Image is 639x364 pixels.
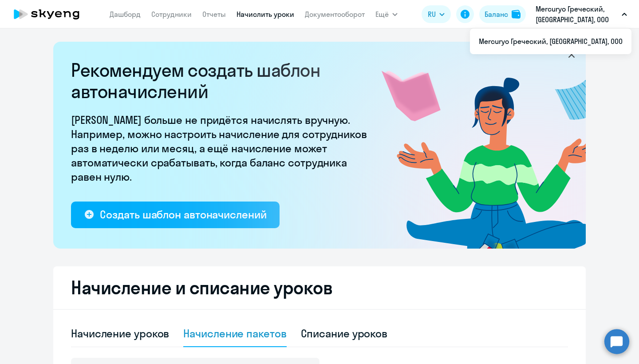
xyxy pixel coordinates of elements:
[71,59,373,102] h2: Рекомендуем создать шаблон автоначислений
[151,10,192,19] a: Сотрудники
[301,326,388,340] div: Списание уроков
[375,5,398,23] button: Ещё
[485,9,508,20] div: Баланс
[470,28,631,54] ul: Ещё
[71,277,568,298] h2: Начисление и списание уроков
[305,10,365,19] a: Документооборот
[237,10,294,19] a: Начислить уроки
[183,326,286,340] div: Начисление пакетов
[202,10,226,19] a: Отчеты
[479,5,526,23] button: Балансbalance
[531,4,631,25] button: Mercuryo Греческий, [GEOGRAPHIC_DATA], ООО
[428,9,436,20] span: RU
[71,326,169,340] div: Начисление уроков
[512,10,521,19] img: balance
[100,207,266,222] div: Создать шаблон автоначислений
[422,5,451,23] button: RU
[375,9,389,20] span: Ещё
[110,10,141,19] a: Дашборд
[536,4,618,25] p: Mercuryo Греческий, [GEOGRAPHIC_DATA], ООО
[71,202,280,228] button: Создать шаблон автоначислений
[71,113,373,184] p: [PERSON_NAME] больше не придётся начислять вручную. Например, можно настроить начисление для сотр...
